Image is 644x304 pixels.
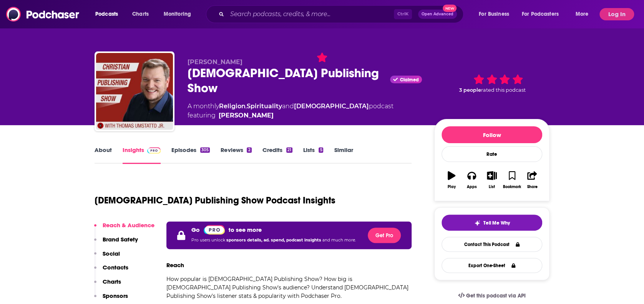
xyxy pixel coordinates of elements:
[482,166,502,194] button: List
[158,8,201,20] button: open menu
[227,8,394,20] input: Search podcasts, credits, & more...
[132,9,149,20] span: Charts
[229,226,262,233] p: to see more
[164,9,191,20] span: Monitoring
[247,102,282,110] a: Spirituality
[103,278,121,285] p: Charts
[461,166,481,194] button: Apps
[294,102,369,110] a: [DEMOGRAPHIC_DATA]
[474,220,480,226] img: tell me why sparkle
[599,8,634,20] button: Log In
[442,126,542,143] button: Follow
[94,221,154,236] button: Reach & Audience
[90,8,128,20] button: open menu
[246,102,247,110] span: ,
[570,8,598,20] button: open menu
[442,146,542,162] div: Rate
[188,58,242,66] span: [PERSON_NAME]
[103,292,128,299] p: Sponsors
[282,102,294,110] span: and
[442,215,542,231] button: tell me why sparkleTell Me Why
[394,9,412,19] span: Ctrl K
[221,146,251,164] a: Reviews2
[94,264,128,278] button: Contacts
[200,147,210,153] div: 305
[166,261,184,269] h3: Reach
[319,147,323,153] div: 5
[517,8,570,20] button: open menu
[95,9,118,20] span: Podcasts
[103,236,138,243] p: Brand Safety
[147,147,161,154] img: Podchaser Pro
[575,9,588,20] span: More
[204,225,225,235] img: Podchaser Pro
[262,146,292,164] a: Credits21
[467,185,477,189] div: Apps
[448,185,456,189] div: Play
[422,12,453,16] span: Open Advanced
[418,10,457,19] button: Open AdvancedNew
[442,166,461,194] button: Play
[213,5,471,23] div: Search podcasts, credits, & more...
[127,8,153,20] a: Charts
[489,185,495,189] div: List
[123,146,161,164] a: InsightsPodchaser Pro
[368,228,401,243] button: Get Pro
[6,7,80,21] img: Podchaser - Follow, Share and Rate Podcasts
[479,9,509,20] span: For Business
[303,146,323,164] a: Lists5
[94,236,138,250] button: Brand Safety
[502,166,522,194] button: Bookmark
[473,8,519,20] button: open menu
[188,102,393,120] div: A monthly podcast
[95,146,112,164] a: About
[522,9,559,20] span: For Podcasters
[191,226,200,233] p: Go
[96,53,173,130] img: Christian Publishing Show
[204,225,225,235] a: Pro website
[171,146,210,164] a: Episodes305
[483,220,510,226] span: Tell Me Why
[219,111,274,120] a: [PERSON_NAME]
[434,58,549,106] div: 3 peoplerated this podcast
[166,275,412,300] p: How popular is [DEMOGRAPHIC_DATA] Publishing Show? How big is [DEMOGRAPHIC_DATA] Publishing Show'...
[103,264,128,271] p: Contacts
[334,146,353,164] a: Similar
[443,5,456,12] span: New
[226,238,322,243] span: sponsors details, ad. spend, podcast insights
[442,258,542,273] button: Export One-Sheet
[95,195,335,206] h1: [DEMOGRAPHIC_DATA] Publishing Show Podcast Insights
[219,102,246,110] a: Religion
[103,221,154,229] p: Reach & Audience
[286,147,292,153] div: 21
[527,185,537,189] div: Share
[94,278,121,292] button: Charts
[247,147,251,153] div: 2
[191,235,356,246] p: Pro users unlock and much more.
[481,87,526,93] span: rated this podcast
[503,185,521,189] div: Bookmark
[442,237,542,252] a: Contact This Podcast
[94,250,120,264] button: Social
[522,166,542,194] button: Share
[466,292,526,299] span: Get this podcast via API
[188,111,393,120] span: featuring
[400,78,419,82] span: Claimed
[459,87,481,93] span: 3 people
[103,250,120,257] p: Social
